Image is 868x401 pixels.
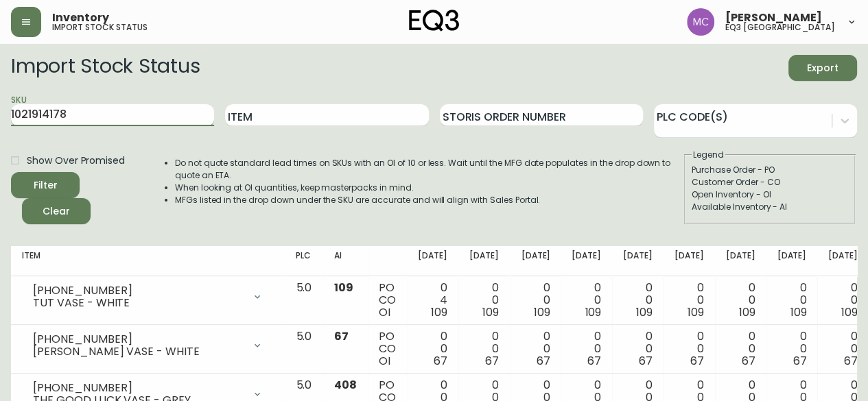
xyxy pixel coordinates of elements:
img: 6dbdb61c5655a9a555815750a11666cc [687,8,714,36]
span: 109 [841,304,858,320]
li: When looking at OI quantities, keep masterpacks in mind. [175,182,683,194]
th: [DATE] [715,246,766,276]
div: 0 0 [675,282,704,319]
span: 67 [485,353,499,369]
div: 0 0 [469,330,499,367]
div: 0 0 [726,330,755,367]
div: [PHONE_NUMBER][PERSON_NAME] VASE - WHITE [22,330,274,361]
h2: Import Stock Status [11,55,200,81]
div: [PHONE_NUMBER] [33,333,244,345]
div: 0 0 [828,282,858,319]
th: [DATE] [510,246,561,276]
legend: Legend [692,149,725,161]
th: [DATE] [561,246,612,276]
td: 5.0 [285,325,323,374]
span: 109 [534,304,550,320]
div: 0 0 [521,330,550,367]
span: [PERSON_NAME] [725,12,822,23]
span: Clear [33,203,80,220]
div: 0 0 [828,330,858,367]
span: 67 [587,353,601,369]
span: 67 [793,353,806,369]
div: 0 0 [572,282,601,319]
div: 0 0 [675,330,704,367]
li: MFGs listed in the drop down under the SKU are accurate and will align with Sales Portal. [175,194,683,206]
span: Inventory [52,12,109,23]
div: PO CO [379,330,396,367]
span: Export [799,60,846,77]
span: 67 [334,328,349,344]
span: 109 [585,304,601,320]
div: [PHONE_NUMBER]TUT VASE - WHITE [22,282,274,312]
span: OI [379,304,390,320]
span: OI [379,353,390,369]
div: Available Inventory - AI [692,201,848,213]
th: AI [323,246,368,276]
th: Item [11,246,285,276]
div: 0 4 [418,282,447,319]
span: 408 [334,377,357,393]
div: [PERSON_NAME] VASE - WHITE [33,345,244,358]
th: [DATE] [664,246,715,276]
span: 67 [742,353,755,369]
span: Show Over Promised [27,154,125,168]
div: 0 0 [623,330,653,367]
div: [PHONE_NUMBER] [33,284,244,297]
th: [DATE] [407,246,458,276]
div: TUT VASE - WHITE [33,297,244,309]
div: 0 0 [726,282,755,319]
div: [PHONE_NUMBER] [33,382,244,394]
span: 109 [790,304,806,320]
span: 109 [739,304,755,320]
span: 109 [431,304,447,320]
div: 0 0 [469,282,499,319]
h5: eq3 [GEOGRAPHIC_DATA] [725,23,835,32]
span: 67 [690,353,704,369]
span: 109 [334,280,353,295]
div: 0 0 [521,282,550,319]
div: Customer Order - CO [692,176,848,189]
button: Filter [11,172,80,198]
span: 67 [537,353,550,369]
div: 0 0 [623,282,653,319]
th: [DATE] [612,246,664,276]
th: [DATE] [458,246,510,276]
span: 67 [844,353,858,369]
th: PLC [285,246,323,276]
span: 109 [636,304,653,320]
span: 67 [434,353,447,369]
div: 0 0 [418,330,447,367]
button: Export [788,55,857,81]
td: 5.0 [285,276,323,325]
div: Purchase Order - PO [692,164,848,176]
span: 109 [482,304,499,320]
img: logo [409,10,460,32]
div: 0 0 [572,330,601,367]
h5: import stock status [52,23,148,32]
span: 109 [688,304,704,320]
span: 67 [639,353,653,369]
button: Clear [22,198,91,224]
div: Filter [34,177,58,194]
div: 0 0 [777,282,806,319]
th: [DATE] [766,246,817,276]
div: 0 0 [777,330,806,367]
li: Do not quote standard lead times on SKUs with an OI of 10 or less. Wait until the MFG date popula... [175,157,683,182]
div: PO CO [379,282,396,319]
div: Open Inventory - OI [692,189,848,201]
